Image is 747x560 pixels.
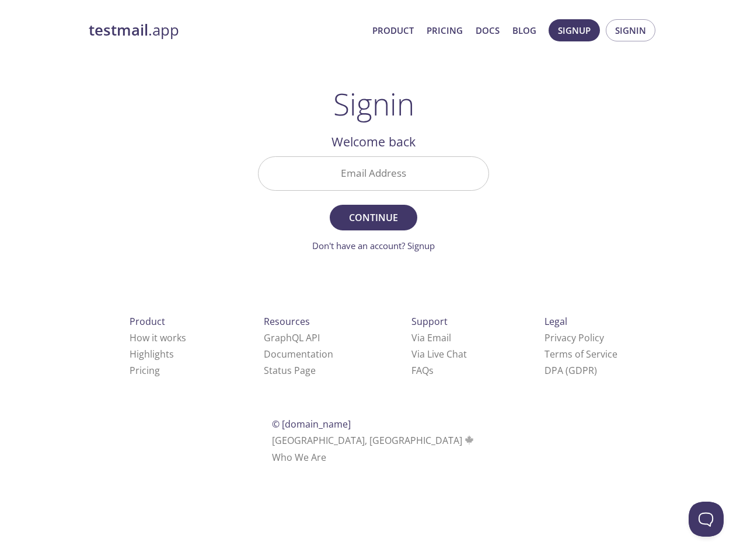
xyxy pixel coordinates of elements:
span: Signin [615,23,646,38]
strong: testmail [89,20,148,40]
a: Highlights [130,348,174,360]
span: Signup [558,23,591,38]
a: Pricing [130,364,160,377]
a: Via Live Chat [411,348,467,360]
a: GraphQL API [264,331,320,344]
a: Product [372,23,414,38]
a: Pricing [427,23,463,38]
button: Continue [330,205,417,230]
a: Privacy Policy [544,331,604,344]
button: Signin [606,19,655,41]
h2: Welcome back [258,132,489,152]
a: Blog [512,23,536,38]
a: Docs [476,23,500,38]
span: Support [411,315,448,328]
button: Signup [549,19,600,41]
h1: Signin [333,86,414,121]
span: Continue [343,209,404,226]
span: Product [130,315,165,328]
span: s [429,364,434,377]
a: Via Email [411,331,451,344]
a: How it works [130,331,186,344]
a: Don't have an account? Signup [312,240,435,251]
iframe: Help Scout Beacon - Open [689,502,724,537]
a: Documentation [264,348,333,360]
a: FAQ [411,364,434,377]
a: DPA (GDPR) [544,364,597,377]
span: Legal [544,315,567,328]
span: Resources [264,315,310,328]
a: Who We Are [272,451,326,464]
a: Status Page [264,364,316,377]
span: [GEOGRAPHIC_DATA], [GEOGRAPHIC_DATA] [272,434,476,447]
a: Terms of Service [544,348,617,360]
span: © [DOMAIN_NAME] [272,418,351,430]
a: testmail.app [89,20,363,40]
